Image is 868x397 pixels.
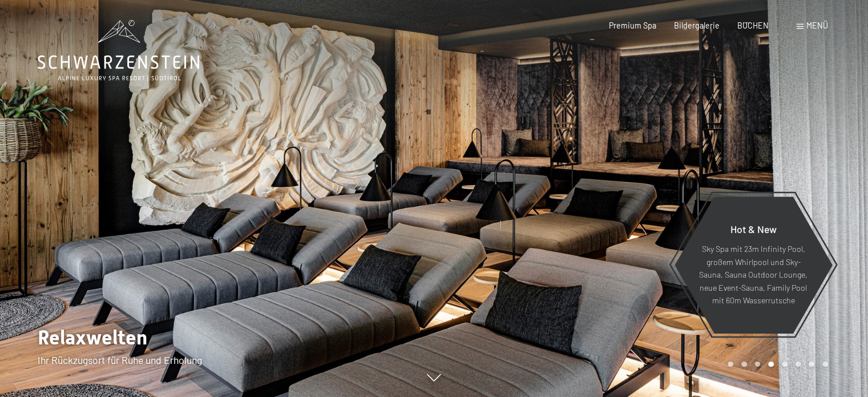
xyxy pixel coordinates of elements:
[782,362,788,367] div: Carousel Page 5
[822,362,828,367] div: Carousel Page 8
[728,362,733,367] div: Carousel Page 1
[809,362,814,367] div: Carousel Page 7
[674,21,720,30] a: Bildergalerie
[737,21,769,30] a: BUCHEN
[730,223,776,235] span: Hot & New
[699,243,808,307] p: Sky Spa mit 23m Infinity Pool, großem Whirlpool und Sky-Sauna, Sauna Outdoor Lounge, neue Event-S...
[673,196,833,334] a: Hot & New Sky Spa mit 23m Infinity Pool, großem Whirlpool und Sky-Sauna, Sauna Outdoor Lounge, ne...
[741,362,747,367] div: Carousel Page 2
[806,21,828,30] span: Menü
[724,362,827,367] div: Carousel Pagination
[796,362,801,367] div: Carousel Page 6
[768,362,774,367] div: Carousel Page 4 (Current Slide)
[609,21,656,30] a: Premium Spa
[755,362,761,367] div: Carousel Page 3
